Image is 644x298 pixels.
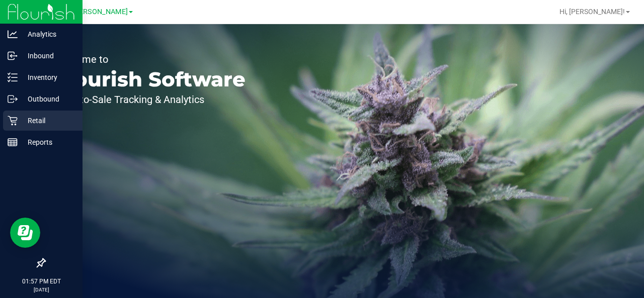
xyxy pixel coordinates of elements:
[10,218,40,248] iframe: Resource center
[72,8,128,16] span: [PERSON_NAME]
[54,69,246,89] p: Flourish Software
[8,72,18,82] inline-svg: Inventory
[54,94,246,105] p: Seed-to-Sale Tracking & Analytics
[54,54,246,64] p: Welcome to
[5,277,78,286] p: 01:57 PM EDT
[18,136,78,148] p: Reports
[8,94,18,104] inline-svg: Outbound
[8,137,18,147] inline-svg: Reports
[18,71,78,83] p: Inventory
[8,29,18,39] inline-svg: Analytics
[8,116,18,126] inline-svg: Retail
[5,286,78,293] p: [DATE]
[18,28,78,40] p: Analytics
[18,50,78,62] p: Inbound
[8,51,18,61] inline-svg: Inbound
[559,8,625,16] span: Hi, [PERSON_NAME]!
[18,93,78,105] p: Outbound
[18,115,78,127] p: Retail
